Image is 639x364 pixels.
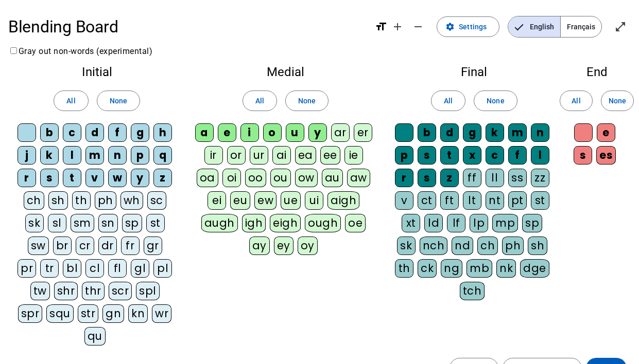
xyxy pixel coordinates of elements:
div: spl [136,282,160,300]
div: bl [63,259,81,278]
div: r [395,169,413,187]
div: n [108,146,127,165]
div: gn [102,304,124,323]
mat-button-toggle-group: Language selection [508,16,602,38]
div: s [418,169,436,187]
div: m [508,123,527,142]
span: All [572,95,580,107]
button: Increase font size [387,16,408,37]
button: All [243,90,277,111]
div: ft [440,191,459,210]
div: m [85,146,104,165]
div: aw [347,169,370,187]
div: aigh [327,191,359,210]
div: ur [250,146,268,165]
div: ng [441,259,462,278]
div: oa [197,169,218,187]
div: lt [463,191,481,210]
div: q [153,146,172,165]
span: Settings [459,21,487,33]
button: Enter full screen [610,16,631,37]
div: s [40,169,59,187]
div: sk [397,236,416,255]
div: r [18,169,36,187]
div: ss [508,169,527,187]
div: t [440,146,459,165]
div: shr [54,282,78,300]
div: eigh [270,214,301,232]
div: lf [447,214,465,232]
div: sp [522,214,542,232]
div: tch [460,282,485,300]
div: w [108,169,127,187]
h2: Initial [16,66,177,78]
div: g [131,123,149,142]
div: sh [48,191,68,210]
div: sp [122,214,142,232]
div: sn [98,214,118,232]
div: ea [295,146,316,165]
div: cr [76,236,94,255]
input: Gray out non-words (experimental) [10,47,17,54]
div: xt [402,214,420,232]
div: sk [25,214,44,232]
div: ff [463,169,481,187]
div: scr [109,282,132,300]
span: None [110,95,127,107]
h2: Final [394,66,555,78]
div: ph [502,236,524,255]
button: None [285,90,329,111]
div: pl [153,259,172,278]
div: ch [24,191,44,210]
div: nk [496,259,516,278]
div: mp [492,214,518,232]
div: nd [452,236,473,255]
div: ct [418,191,436,210]
div: ue [281,191,301,210]
span: None [298,95,316,107]
h2: Medial [194,66,377,78]
div: thr [82,282,105,300]
div: x [463,146,481,165]
div: c [486,146,504,165]
div: br [53,236,72,255]
div: u [286,123,304,142]
div: tr [40,259,59,278]
div: p [395,146,413,165]
div: lp [470,214,488,232]
span: None [487,95,504,107]
div: kn [128,304,148,323]
div: mb [467,259,492,278]
button: All [431,90,465,111]
div: d [440,123,459,142]
div: p [131,146,149,165]
div: dr [98,236,117,255]
button: All [560,90,593,111]
div: v [395,191,413,210]
div: fr [121,236,140,255]
div: s [418,146,436,165]
div: t [63,169,81,187]
div: j [18,146,36,165]
div: ch [477,236,498,255]
button: None [97,90,140,111]
span: All [444,95,453,107]
div: zz [531,169,549,187]
div: k [40,146,59,165]
div: d [85,123,104,142]
button: All [54,90,88,111]
div: e [597,123,615,142]
div: sw [28,236,49,255]
div: y [308,123,327,142]
div: h [153,123,172,142]
div: g [463,123,481,142]
div: b [418,123,436,142]
div: sh [528,236,547,255]
div: ey [274,236,293,255]
div: b [40,123,59,142]
div: eu [230,191,250,210]
button: None [474,90,517,111]
div: z [440,169,459,187]
div: ld [424,214,443,232]
div: l [63,146,81,165]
